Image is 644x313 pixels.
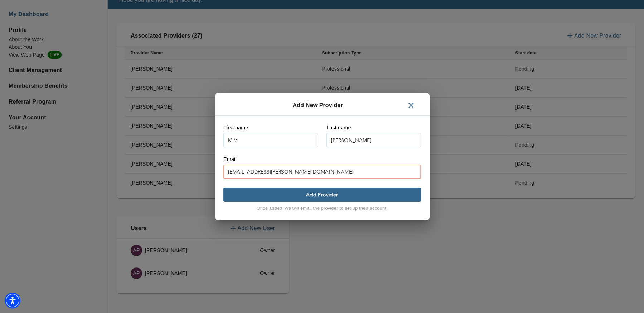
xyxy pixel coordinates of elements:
[223,125,248,130] label: First name
[223,205,421,212] p: Once added, we will email the provider to set up their account.
[326,125,351,130] label: Last name
[5,293,20,308] div: Accessibility Menu
[226,191,418,198] span: Add Provider
[223,165,421,179] input: Type their email address here
[223,157,237,162] label: Email
[223,188,421,202] button: Add Provider
[292,101,343,110] p: Add New Provider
